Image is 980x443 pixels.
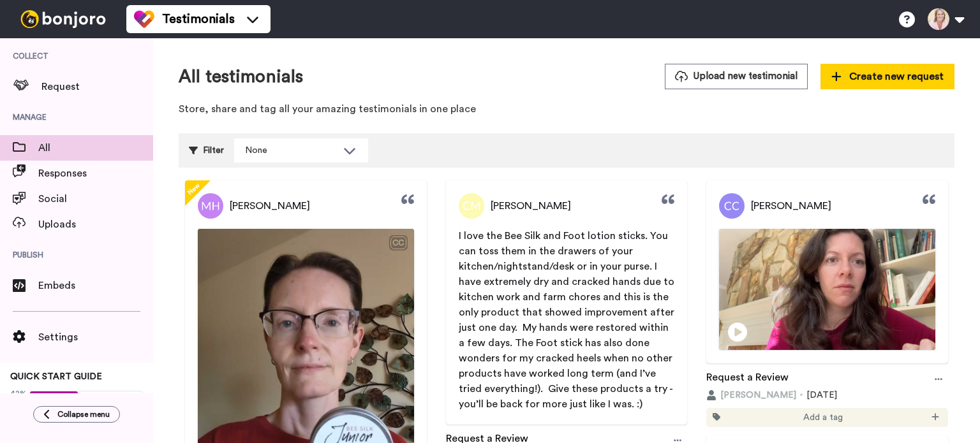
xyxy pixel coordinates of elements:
[184,179,204,199] span: New
[706,370,789,389] a: Request a Review
[719,193,745,219] img: Profile Picture
[459,231,677,409] span: I love the Bee Silk and Foot lotion sticks. You can toss them in the drawers of your kitchen/nigh...
[38,140,153,156] span: All
[162,10,235,28] span: Testimonials
[134,9,154,29] img: tm-color.svg
[751,198,831,214] span: [PERSON_NAME]
[820,64,954,89] button: Create new request
[390,236,406,249] div: CC
[10,388,27,398] span: 42%
[459,193,484,219] img: Profile Picture
[179,102,954,117] p: Store, share and tag all your amazing testimonials in one place
[665,64,808,89] button: Upload new testimonial
[706,389,796,402] button: [PERSON_NAME]
[57,409,110,419] span: Collapse menu
[831,69,944,84] span: Create new request
[719,229,935,351] img: Video Thumbnail
[720,389,796,402] span: [PERSON_NAME]
[189,138,224,163] div: Filter
[198,193,223,219] img: Profile Picture
[179,67,303,87] h1: All testimonials
[38,166,153,181] span: Responses
[15,10,111,28] img: bj-logo-header-white.svg
[706,389,948,402] div: [DATE]
[491,198,571,214] span: [PERSON_NAME]
[33,406,120,423] button: Collapse menu
[230,198,310,214] span: [PERSON_NAME]
[10,372,102,381] span: QUICK START GUIDE
[38,278,153,293] span: Embeds
[803,411,843,424] span: Add a tag
[38,330,153,345] span: Settings
[38,217,153,232] span: Uploads
[245,144,337,157] div: None
[41,79,153,94] span: Request
[38,191,153,207] span: Social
